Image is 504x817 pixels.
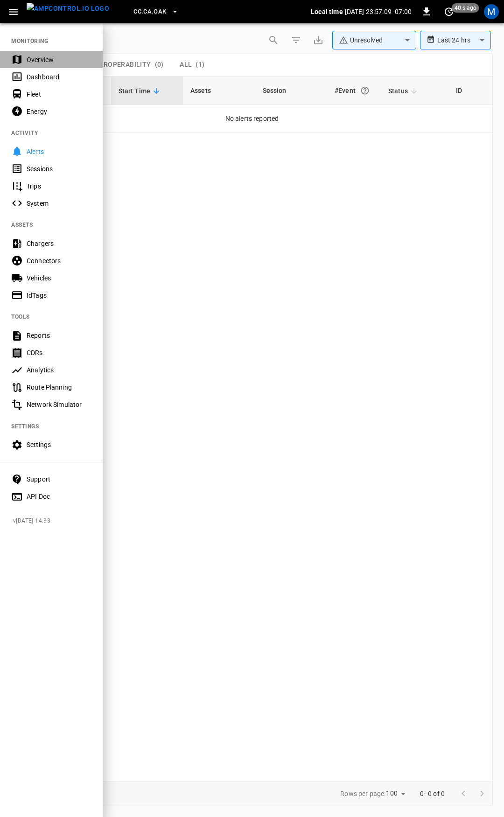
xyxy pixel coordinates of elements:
div: profile-icon [484,4,499,19]
div: IdTags [27,291,91,300]
div: Connectors [27,256,91,265]
div: Sessions [27,164,91,174]
div: Vehicles [27,273,91,283]
div: Route Planning [27,383,91,392]
span: CC.CA.OAK [133,7,166,17]
div: Support [27,475,91,484]
div: Analytics [27,365,91,375]
div: Reports [27,331,91,340]
div: Trips [27,182,91,191]
p: [DATE] 23:57:09 -07:00 [345,7,412,16]
div: Settings [27,440,91,449]
div: System [27,199,91,208]
span: v [DATE] 14:38 [13,517,95,526]
img: ampcontrol.io logo [27,3,109,14]
div: Fleet [27,90,91,99]
div: Dashboard [27,72,91,82]
div: Overview [27,55,91,64]
div: Alerts [27,147,91,156]
button: set refresh interval [441,4,456,19]
div: Energy [27,107,91,116]
div: Network Simulator [27,400,91,409]
span: 40 s ago [452,3,479,13]
div: CDRs [27,348,91,357]
div: API Doc [27,492,91,501]
p: Local time [311,7,343,16]
div: Chargers [27,239,91,248]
